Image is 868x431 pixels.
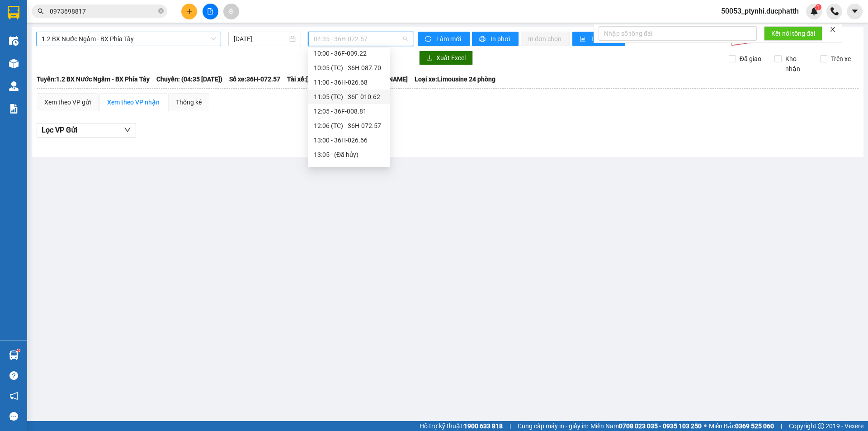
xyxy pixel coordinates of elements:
span: Miền Bắc [709,421,774,431]
button: Lọc VP Gửi [37,123,136,137]
button: Kết nối tổng đài [764,26,822,41]
img: phone-icon [830,7,839,15]
span: Lọc VP Gửi [42,124,77,136]
sup: 1 [815,4,821,10]
span: plus [186,8,193,14]
span: Trên xe [827,54,854,64]
button: caret-down [847,4,863,19]
span: ⚪️ [704,424,707,428]
span: close-circle [158,7,164,16]
span: In phơi [491,34,511,44]
img: logo-vxr [8,6,19,19]
div: 11:00 - 36H-026.68 [314,77,384,87]
div: 10:05 (TC) - 36H-087.70 [314,63,384,73]
button: syncLàm mới [418,32,470,46]
div: Xem theo VP gửi [44,97,91,107]
span: Đã giao [736,54,765,64]
button: printerIn phơi [472,32,519,46]
span: Cung cấp máy in - giấy in: [518,421,588,431]
span: message [9,412,18,421]
span: file-add [207,8,213,14]
span: | [781,421,782,431]
span: Tài xế: [PERSON_NAME] - [PERSON_NAME] [287,74,408,84]
button: downloadXuất Excel [419,51,473,65]
span: bar-chart [580,36,587,43]
span: | [509,421,511,431]
button: bar-chartThống kê [572,32,625,46]
span: question-circle [9,371,18,380]
span: sync [425,36,433,43]
input: 12/08/2025 [234,34,288,44]
div: Xem theo VP nhận [107,97,160,107]
div: 14:00 - 36F-009.28 [314,164,384,174]
span: search [38,8,44,14]
span: Làm mới [436,34,462,44]
span: Kho nhận [782,54,813,74]
div: 11:05 (TC) - 36F-010.62 [314,92,384,102]
span: Hỗ trợ kỹ thuật: [420,421,503,431]
span: 04:35 - 36H-072.57 [314,32,408,46]
span: Loại xe: Limousine 24 phòng [415,74,495,84]
input: Tìm tên, số ĐT hoặc mã đơn [50,6,156,16]
img: warehouse-icon [9,36,19,46]
div: 10:00 - 36F-009.22 [314,48,384,58]
span: Số xe: 36H-072.57 [229,74,280,84]
input: Nhập số tổng đài [599,26,757,41]
div: 12:05 - 36F-008.81 [314,106,384,116]
button: plus [181,4,197,19]
span: close [830,26,836,33]
img: warehouse-icon [9,81,19,91]
span: Chuyến: (04:35 [DATE]) [156,74,222,84]
button: In đơn chọn [521,32,570,46]
span: down [124,126,131,133]
span: Miền Nam [590,421,702,431]
img: warehouse-icon [9,59,19,68]
span: 50053_ptynhi.ducphatth [714,5,806,17]
div: 12:06 (TC) - 36H-072.57 [314,121,384,131]
button: file-add [203,4,218,19]
div: Thống kê [176,97,202,107]
sup: 1 [17,349,20,352]
span: aim [228,8,234,14]
span: copyright [818,423,824,429]
button: aim [223,4,239,19]
img: icon-new-feature [810,7,818,15]
span: 1.2 BX Nước Ngầm - BX Phía Tây [42,32,216,46]
img: solution-icon [9,104,19,114]
img: warehouse-icon [9,350,19,360]
div: 13:05 - (Đã hủy) [314,150,384,160]
span: close-circle [158,8,164,14]
span: 1 [816,4,820,10]
span: Kết nối tổng đài [771,28,815,38]
div: 13:00 - 36H-026.66 [314,135,384,145]
strong: 0708 023 035 - 0935 103 250 [619,422,702,430]
b: Tuyến: 1.2 BX Nước Ngầm - BX Phía Tây [37,76,150,83]
span: caret-down [851,7,859,15]
strong: 1900 633 818 [464,422,503,430]
strong: 0369 525 060 [735,422,774,430]
span: printer [479,36,487,43]
span: notification [9,392,18,400]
